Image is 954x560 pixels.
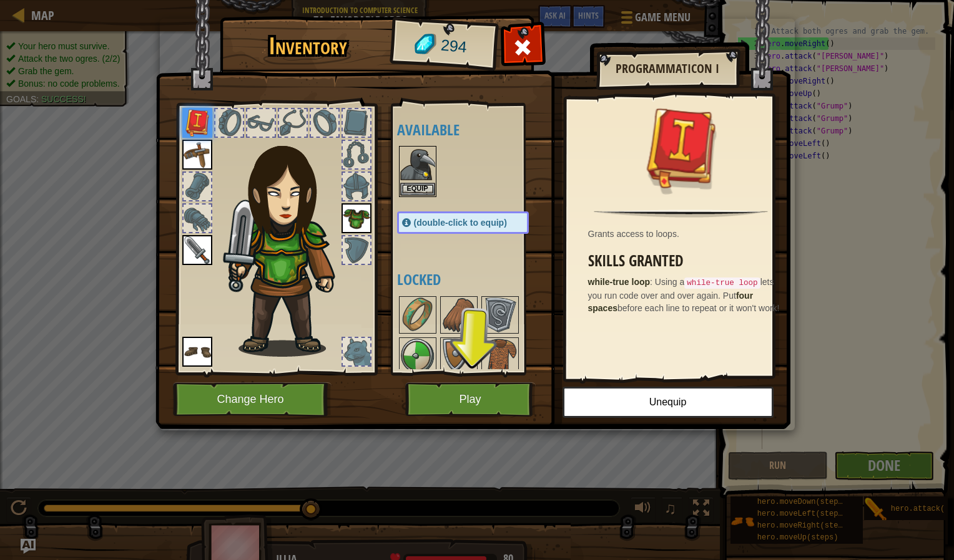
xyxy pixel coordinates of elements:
h2: Programmaticon I [609,62,726,75]
img: guardian_hair.png [223,127,357,357]
img: portrait.png [441,297,476,332]
img: portrait.png [400,147,435,182]
img: portrait.png [483,339,518,374]
span: 294 [440,34,468,59]
img: portrait.png [400,297,435,332]
button: Equip [400,183,435,196]
strong: while-true loop [588,277,651,287]
button: Change Hero [173,382,332,417]
h3: Skills Granted [588,253,780,269]
h4: Available [397,122,554,138]
h1: Inventory [229,33,388,59]
img: portrait.png [182,235,212,265]
img: portrait.png [641,107,722,188]
button: Play [405,382,536,417]
h4: Locked [397,271,554,287]
span: : [650,277,655,287]
img: portrait.png [483,297,518,332]
img: portrait.png [342,203,371,233]
img: portrait.png [182,337,212,367]
strong: four spaces [588,291,754,313]
img: hr.png [594,210,767,218]
img: portrait.png [400,339,435,374]
span: Using a lets you run code over and over again. Put before each line to repeat or it won't work! [588,277,780,313]
code: while-true loop [684,278,760,289]
div: Grants access to loops. [588,228,780,240]
img: portrait.png [182,108,212,138]
img: portrait.png [182,140,212,170]
img: portrait.png [441,339,476,374]
span: (double-click to equip) [414,218,507,228]
button: Unequip [563,387,774,418]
